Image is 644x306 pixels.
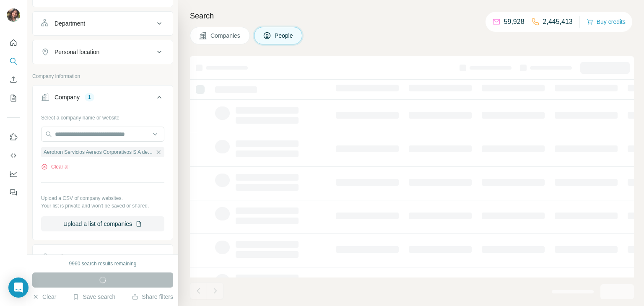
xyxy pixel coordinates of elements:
[32,73,173,80] p: Company information
[33,246,173,267] button: Industry
[190,10,634,22] h4: Search
[8,277,29,298] div: Open Intercom Messenger
[7,54,20,69] button: Search
[7,148,20,163] button: Use Surfe API
[55,48,99,56] div: Personal location
[587,16,626,28] button: Buy credits
[275,31,294,40] span: People
[7,130,20,145] button: Use Surfe on LinkedIn
[32,293,56,301] button: Clear
[69,260,137,267] div: 9960 search results remaining
[504,17,525,27] p: 59,928
[7,72,20,87] button: Enrich CSV
[33,87,173,111] button: Company1
[41,163,70,171] button: Clear all
[33,13,173,34] button: Department
[7,35,20,50] button: Quick start
[73,293,115,301] button: Save search
[7,8,20,22] img: Avatar
[41,216,164,231] button: Upload a list of companies
[7,166,20,182] button: Dashboard
[33,42,173,62] button: Personal location
[41,111,164,122] div: Select a company name or website
[55,252,75,261] div: Industry
[55,93,80,101] div: Company
[7,185,20,200] button: Feedback
[210,31,241,40] span: Companies
[41,202,164,210] p: Your list is private and won't be saved or shared.
[44,148,153,156] span: Aerotron Servicios Aereos Corporativos S A de C V
[543,17,573,27] p: 2,445,413
[132,293,173,301] button: Share filters
[85,93,94,101] div: 1
[41,194,164,202] p: Upload a CSV of company websites.
[7,91,20,106] button: My lists
[55,19,85,28] div: Department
